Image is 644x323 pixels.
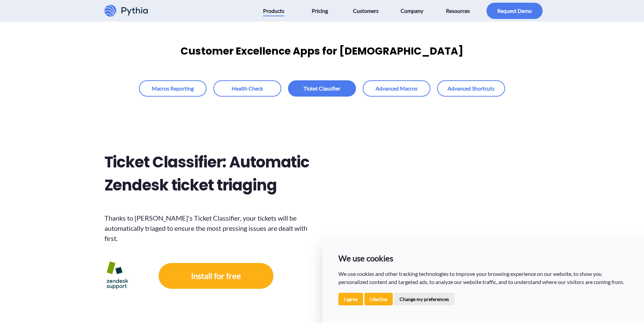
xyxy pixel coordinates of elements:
span: Resources [446,5,470,16]
button: I agree [338,293,363,305]
h2: Ticket Classifier: Automatic Zendesk ticket triaging [104,151,316,197]
button: I decline [364,293,393,305]
span: Customers [353,5,379,16]
span: Company [401,5,423,16]
p: We use cookies and other tracking technologies to improve your browsing experience on our website... [338,270,628,286]
span: Pricing [312,5,328,16]
h3: Thanks to [PERSON_NAME]'s Ticket Classifier, your tickets will be automatically triaged to ensure... [104,213,316,243]
button: Change my preferences [394,293,454,305]
span: Products [263,5,284,16]
p: We use cookies [338,252,628,264]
